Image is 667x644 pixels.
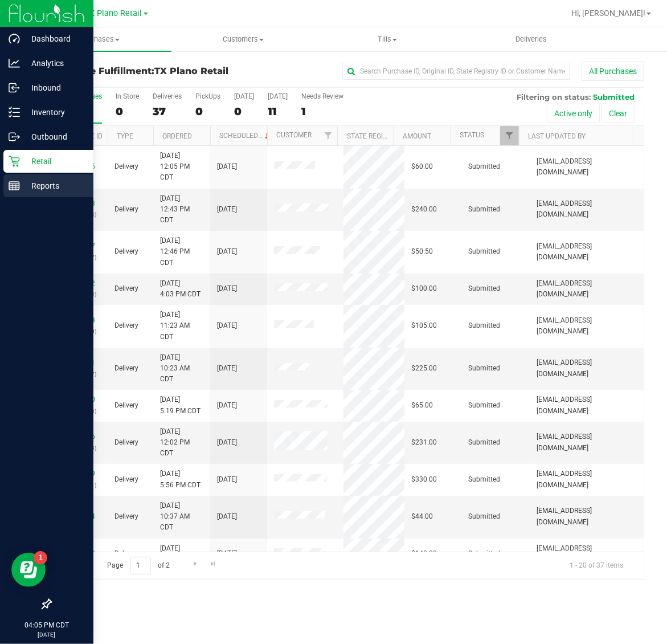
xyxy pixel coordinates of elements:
[9,156,20,167] inline-svg: Retail
[9,180,20,191] inline-svg: Reports
[234,105,254,118] div: 0
[217,363,237,374] span: [DATE]
[153,92,182,100] div: Deliveries
[195,92,220,100] div: PickUps
[217,320,237,331] span: [DATE]
[160,352,203,385] span: [DATE] 10:23 AM CDT
[537,394,637,416] span: [EMAIL_ADDRESS][DOMAIN_NAME]
[460,131,484,139] a: Status
[593,92,635,101] span: Submitted
[20,56,88,70] p: Analytics
[114,204,138,215] span: Delivery
[268,105,288,118] div: 11
[468,437,500,448] span: Submitted
[160,500,203,533] span: [DATE] 10:37 AM CDT
[601,104,635,123] button: Clear
[217,474,237,485] span: [DATE]
[160,278,200,300] span: [DATE] 4:03 PM CDT
[411,400,433,411] span: $65.00
[537,315,637,337] span: [EMAIL_ADDRESS][DOMAIN_NAME]
[114,363,138,374] span: Delivery
[582,62,644,81] button: All Purchases
[517,92,591,101] span: Filtering on status:
[114,474,138,485] span: Delivery
[160,543,200,565] span: [DATE] 1:21 PM CDT
[537,543,637,565] span: [EMAIL_ADDRESS][DOMAIN_NAME]
[160,468,200,490] span: [DATE] 5:56 PM CDT
[217,400,237,411] span: [DATE]
[411,363,437,374] span: $225.00
[172,34,315,44] span: Customers
[34,551,47,565] iframe: Resource center unread badge
[468,320,500,331] span: Submitted
[316,34,459,44] span: Tills
[195,105,220,118] div: 0
[160,235,203,268] span: [DATE] 12:46 PM CDT
[500,126,519,145] a: Filter
[114,246,138,257] span: Delivery
[50,66,248,76] h3: Purchase Fulfillment:
[114,548,138,559] span: Delivery
[154,66,228,76] span: TX Plano Retail
[5,630,88,639] p: [DATE]
[411,320,437,331] span: $105.00
[276,131,312,139] a: Customer
[217,246,237,257] span: [DATE]
[219,132,271,140] a: Scheduled
[20,81,88,95] p: Inbound
[85,9,142,18] span: TX Plano Retail
[162,132,192,140] a: Ordered
[114,511,138,522] span: Delivery
[116,105,139,118] div: 0
[117,132,133,140] a: Type
[160,193,203,226] span: [DATE] 12:43 PM CDT
[20,179,88,193] p: Reports
[20,105,88,119] p: Inventory
[160,426,203,459] span: [DATE] 12:02 PM CDT
[9,107,20,118] inline-svg: Inventory
[20,154,88,168] p: Retail
[205,557,222,572] a: Go to the last page
[9,131,20,142] inline-svg: Outbound
[20,130,88,144] p: Outbound
[411,511,433,522] span: $44.00
[9,58,20,69] inline-svg: Analytics
[160,394,200,416] span: [DATE] 5:19 PM CDT
[130,557,151,574] input: 1
[468,161,500,172] span: Submitted
[571,9,645,18] span: Hi, [PERSON_NAME]!
[537,431,637,453] span: [EMAIL_ADDRESS][DOMAIN_NAME]
[217,283,237,294] span: [DATE]
[500,34,562,44] span: Deliveries
[20,32,88,46] p: Dashboard
[301,105,343,118] div: 1
[468,246,500,257] span: Submitted
[459,27,603,51] a: Deliveries
[537,156,637,178] span: [EMAIL_ADDRESS][DOMAIN_NAME]
[27,34,171,44] span: Purchases
[187,557,203,572] a: Go to the next page
[468,548,500,559] span: Submitted
[411,474,437,485] span: $330.00
[537,506,637,527] span: [EMAIL_ADDRESS][DOMAIN_NAME]
[171,27,316,51] a: Customers
[411,437,437,448] span: $231.00
[411,204,437,215] span: $240.00
[27,27,171,51] a: Purchases
[217,161,237,172] span: [DATE]
[468,363,500,374] span: Submitted
[411,283,437,294] span: $100.00
[315,27,459,51] a: Tills
[528,132,586,140] a: Last Updated By
[468,511,500,522] span: Submitted
[547,104,600,123] button: Active only
[114,283,138,294] span: Delivery
[403,132,431,140] a: Amount
[537,468,637,490] span: [EMAIL_ADDRESS][DOMAIN_NAME]
[347,132,407,140] a: State Registry ID
[217,511,237,522] span: [DATE]
[537,278,637,300] span: [EMAIL_ADDRESS][DOMAIN_NAME]
[217,437,237,448] span: [DATE]
[5,620,88,630] p: 04:05 PM CDT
